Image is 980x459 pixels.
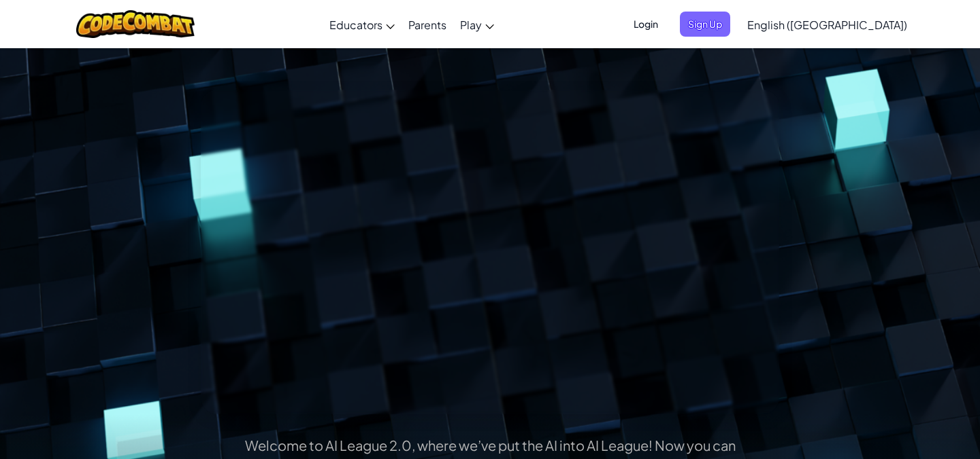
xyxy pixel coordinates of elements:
span: Educators [329,18,382,32]
a: Parents [402,6,453,43]
span: English ([GEOGRAPHIC_DATA]) [747,18,907,32]
a: Play [453,6,501,43]
img: CodeCombat logo [76,10,195,38]
button: Sign Up [680,12,730,37]
p: Welcome to AI League 2.0, where we’ve put the AI into AI League! Now you can [1,436,979,455]
a: Educators [323,6,402,43]
button: Login [625,12,666,37]
a: English ([GEOGRAPHIC_DATA]) [740,6,914,43]
iframe: To enrich screen reader interactions, please activate Accessibility in Grammarly extension settings [201,90,779,414]
span: Play [460,18,482,32]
